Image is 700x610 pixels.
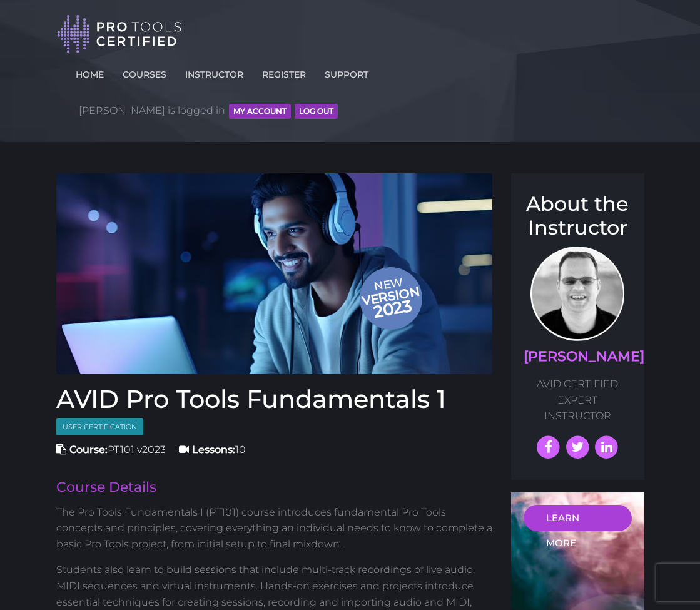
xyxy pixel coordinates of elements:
img: AVID Expert Instructor, Professor Scott Beckett profile photo [530,247,624,341]
a: LEARN MORE [524,505,632,531]
h2: Course Details [56,480,493,494]
a: COURSES [119,62,170,82]
a: INSTRUCTOR [182,62,246,82]
a: HOME [73,62,107,82]
button: Log Out [295,104,338,119]
span: [PERSON_NAME] is logged in [79,92,338,130]
a: REGISTER [259,62,309,82]
button: MY ACCOUNT [229,104,291,119]
h3: About the Instructor [524,192,632,240]
p: AVID CERTIFIED EXPERT INSTRUCTOR [524,376,632,424]
a: [PERSON_NAME] [524,348,644,365]
p: The Pro Tools Fundamentals I (PT101) course introduces fundamental Pro Tools concepts and princip... [56,504,493,552]
strong: Lessons: [192,444,235,455]
a: SUPPORT [322,62,372,82]
img: Pro tools certified Fundamentals 1 Course cover [56,173,493,374]
img: Pro Tools Certified Logo [57,14,182,54]
span: 10 [179,444,246,455]
h1: AVID Pro Tools Fundamentals 1 [56,387,493,412]
strong: Course: [69,444,108,455]
span: version [359,287,422,304]
span: 2023 [360,293,425,324]
a: Newversion 2023 [56,173,493,374]
span: New [359,275,425,323]
span: User Certification [56,418,143,436]
span: PT101 v2023 [56,444,166,455]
